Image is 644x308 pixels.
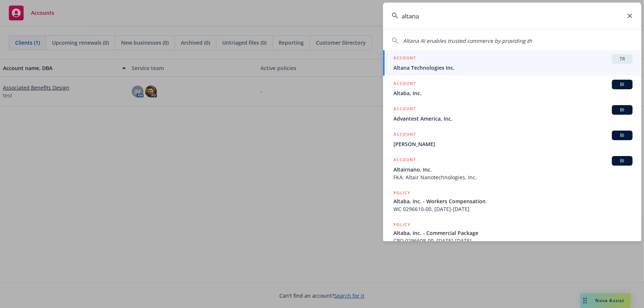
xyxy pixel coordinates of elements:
span: WC 0296610-00, [DATE]-[DATE] [393,205,633,213]
span: FKA: Altair Nanotechnologies, Inc. [393,173,633,181]
span: TR [615,56,630,62]
a: ACCOUNTBI[PERSON_NAME] [383,127,641,152]
input: Search... [383,3,641,29]
a: ACCOUNTBIAdvantest America, Inc. [383,101,641,127]
span: CPO 0296608-00, [DATE]-[DATE] [393,237,633,245]
span: BI [615,132,630,139]
span: Altana AI enables trusted commerce by providing th [403,37,532,44]
span: BI [615,81,630,88]
h5: ACCOUNT [393,105,416,114]
span: Advantest America, Inc. [393,115,633,122]
span: Altaba, Inc. [393,89,633,97]
h5: ACCOUNT [393,156,416,165]
span: BI [615,107,630,113]
a: ACCOUNTBIAltaba, Inc. [383,76,641,101]
h5: ACCOUNT [393,131,416,139]
span: Altairnano, Inc. [393,166,633,173]
a: ACCOUNTBIAltairnano, Inc.FKA: Altair Nanotechnologies, Inc. [383,152,641,185]
a: ACCOUNTTRAltana Technologies Inc. [383,50,641,76]
span: Altana Technologies Inc. [393,64,633,72]
span: Altaba, Inc. - Workers Compensation [393,197,633,205]
h5: POLICY [393,189,410,197]
span: Altaba, Inc. - Commercial Package [393,229,633,237]
span: BI [615,158,630,164]
h5: POLICY [393,221,410,228]
span: [PERSON_NAME] [393,140,633,148]
h5: ACCOUNT [393,80,416,89]
a: POLICYAltaba, Inc. - Workers CompensationWC 0296610-00, [DATE]-[DATE] [383,185,641,217]
h5: ACCOUNT [393,54,416,63]
a: POLICYAltaba, Inc. - Commercial PackageCPO 0296608-00, [DATE]-[DATE] [383,217,641,249]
